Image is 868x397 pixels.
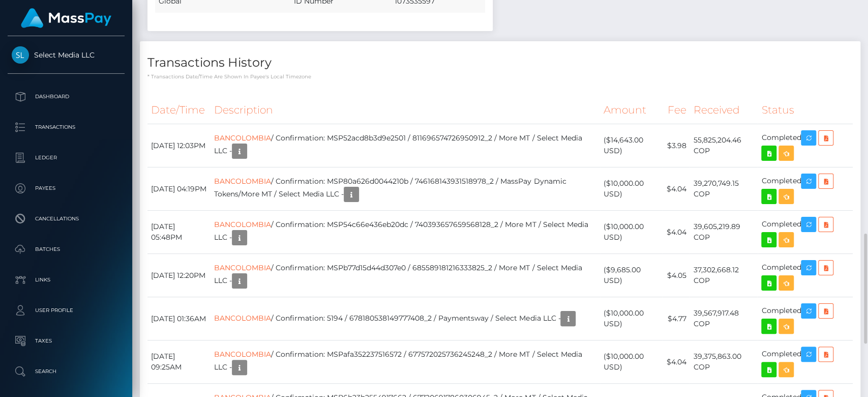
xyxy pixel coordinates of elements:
td: [DATE] 12:20PM [147,254,211,297]
td: 55,825,204.46 COP [690,124,758,167]
td: ($14,643.00 USD) [600,124,663,167]
td: / Confirmation: MSPb77d15d44d307e0 / 685589181216333825_2 / More MT / Select Media LLC - [211,254,600,297]
h4: Transactions History [147,54,853,72]
th: Amount [600,96,663,124]
td: ($10,000.00 USD) [600,297,663,341]
p: Taxes [12,333,121,349]
th: Date/Time [147,96,211,124]
td: ($10,000.00 USD) [600,211,663,254]
a: BANCOLOMBIA [214,350,271,359]
p: Search [12,364,121,379]
p: Payees [12,181,121,196]
a: Transactions [8,115,125,140]
th: Description [211,96,600,124]
td: [DATE] 09:25AM [147,341,211,384]
td: Completed [758,341,853,384]
td: / Confirmation: 5194 / 678180538149777408_2 / Paymentsway / Select Media LLC - [211,297,600,341]
td: ($10,000.00 USD) [600,341,663,384]
a: Payees [8,176,125,201]
td: Completed [758,124,853,167]
p: * Transactions date/time are shown in payee's local timezone [147,73,853,80]
img: MassPay Logo [21,8,111,28]
td: $4.77 [663,297,690,341]
td: Completed [758,297,853,341]
p: Cancellations [12,211,121,226]
a: User Profile [8,298,125,323]
td: $4.04 [663,167,690,211]
td: 39,270,749.15 COP [690,167,758,211]
img: Select Media LLC [12,46,29,64]
td: 37,302,668.12 COP [690,254,758,297]
td: / Confirmation: MSPafa352237516572 / 677572025736245248_2 / More MT / Select Media LLC - [211,341,600,384]
a: Batches [8,237,125,262]
a: BANCOLOMBIA [214,314,271,323]
td: [DATE] 05:48PM [147,211,211,254]
td: ($10,000.00 USD) [600,167,663,211]
td: Completed [758,254,853,297]
p: Transactions [12,120,121,135]
a: Ledger [8,145,125,171]
td: / Confirmation: MSP52acd8b3d9e2501 / 811696574726950912_2 / More MT / Select Media LLC - [211,124,600,167]
a: Links [8,267,125,293]
th: Received [690,96,758,124]
a: BANCOLOMBIA [214,220,271,229]
td: $4.04 [663,211,690,254]
p: Batches [12,242,121,257]
td: ($9,685.00 USD) [600,254,663,297]
td: [DATE] 04:19PM [147,167,211,211]
span: Select Media LLC [8,50,125,60]
a: Search [8,359,125,384]
td: 39,375,863.00 COP [690,341,758,384]
td: $3.98 [663,124,690,167]
td: $4.04 [663,341,690,384]
td: [DATE] 01:36AM [147,297,211,341]
td: 39,567,917.48 COP [690,297,758,341]
th: Status [758,96,853,124]
td: $4.05 [663,254,690,297]
td: / Confirmation: MSP54c66e436eb20dc / 740393657659568128_2 / More MT / Select Media LLC - [211,211,600,254]
td: / Confirmation: MSP80a626d0044210b / 746168143931518978_2 / MassPay Dynamic Tokens/More MT / Sele... [211,167,600,211]
td: 39,605,219.89 COP [690,211,758,254]
a: Taxes [8,328,125,354]
td: Completed [758,167,853,211]
a: BANCOLOMBIA [214,133,271,143]
p: Links [12,272,121,288]
th: Fee [663,96,690,124]
a: BANCOLOMBIA [214,177,271,186]
a: Dashboard [8,84,125,109]
td: [DATE] 12:03PM [147,124,211,167]
a: BANCOLOMBIA [214,263,271,272]
p: Dashboard [12,89,121,104]
p: User Profile [12,303,121,318]
a: Cancellations [8,206,125,232]
p: Ledger [12,150,121,165]
td: Completed [758,211,853,254]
